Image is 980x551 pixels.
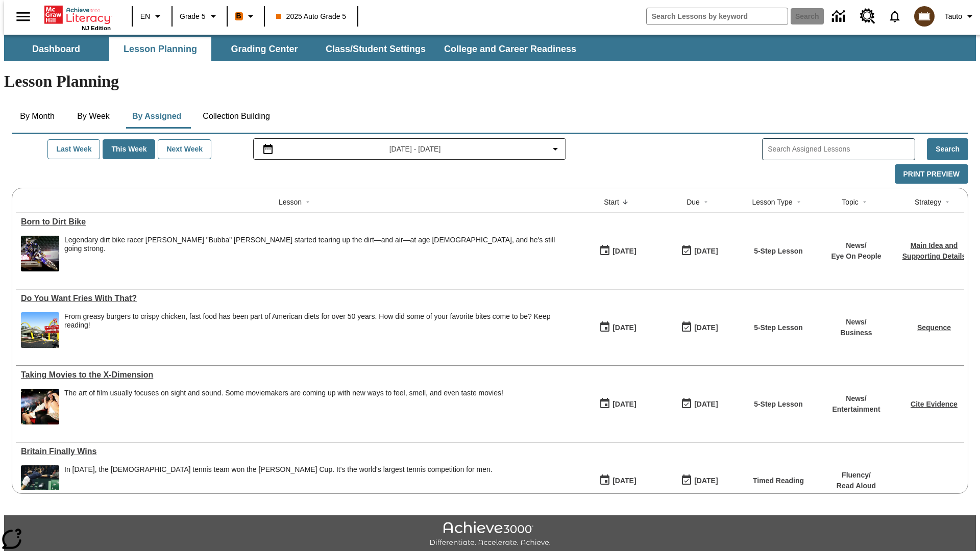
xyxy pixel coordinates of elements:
[21,465,59,501] img: British tennis player Andy Murray, extending his whole body to reach a ball during a tennis match...
[82,25,111,31] span: NJ Edition
[213,37,315,61] button: Grading Center
[158,139,211,159] button: Next Week
[677,318,721,337] button: 09/02/25: Last day the lesson can be accessed
[612,474,636,487] div: [DATE]
[21,447,572,456] a: Britain Finally Wins, Lessons
[21,217,572,227] a: Born to Dirt Bike, Lessons
[832,404,880,415] p: Entertainment
[941,7,980,26] button: Profile/Settings
[895,164,968,184] button: Print Preview
[140,11,150,22] span: EN
[21,217,572,227] div: Born to Dirt Bike
[908,3,941,30] button: Select a new avatar
[677,471,721,490] button: 09/07/25: Last day the lesson can be accessed
[911,400,958,408] a: Cite Evidence
[4,37,585,61] div: SubNavbar
[180,11,206,22] span: Grade 5
[859,196,871,208] button: Sort
[619,196,631,208] button: Sort
[68,104,119,129] button: By Week
[840,317,872,328] p: News /
[927,138,968,160] button: Search
[194,104,278,129] button: Collection Building
[64,389,503,397] p: The art of film usually focuses on sight and sound. Some moviemakers are coming up with new ways ...
[317,37,434,61] button: Class/Student Settings
[12,104,63,129] button: By Month
[596,241,640,261] button: 09/02/25: First time the lesson was available
[941,196,953,208] button: Sort
[914,6,935,27] img: avatar image
[831,240,881,251] p: News /
[389,144,441,155] span: [DATE] - [DATE]
[694,398,718,411] div: [DATE]
[604,197,619,207] div: Start
[429,521,551,547] img: Achieve3000 Differentiate Accelerate Achieve
[677,394,721,414] button: 09/01/25: Last day the lesson can be accessed
[826,3,854,31] a: Data Center
[840,328,872,338] p: Business
[64,465,493,501] div: In 2015, the British tennis team won the Davis Cup. It's the world's largest tennis competition f...
[831,251,881,262] p: Eye On People
[596,318,640,337] button: 09/02/25: First time the lesson was available
[754,399,803,410] p: 5-Step Lesson
[231,7,261,26] button: Boost Class color is orange. Change class color
[103,139,155,159] button: This Week
[124,104,189,129] button: By Assigned
[279,197,302,207] div: Lesson
[276,11,347,22] span: 2025 Auto Grade 5
[44,4,111,31] div: Home
[687,197,700,207] div: Due
[647,8,788,24] input: search field
[837,470,876,481] p: Fluency /
[21,370,572,380] div: Taking Movies to the X-Dimension
[136,7,168,26] button: Language: EN, Select a language
[754,322,803,333] p: 5-Step Lesson
[302,196,314,208] button: Sort
[64,389,503,424] div: The art of film usually focuses on sight and sound. Some moviemakers are coming up with new ways ...
[902,241,966,260] a: Main Idea and Supporting Details
[109,37,211,61] button: Lesson Planning
[612,321,636,334] div: [DATE]
[64,465,493,474] div: In [DATE], the [DEMOGRAPHIC_DATA] tennis team won the [PERSON_NAME] Cup. It's the world's largest...
[842,197,859,207] div: Topic
[8,2,38,32] button: Open side menu
[47,139,100,159] button: Last Week
[64,236,572,271] div: Legendary dirt bike racer James "Bubba" Stewart started tearing up the dirt—and air—at age 4, and...
[694,245,718,258] div: [DATE]
[596,394,640,414] button: 09/01/25: First time the lesson was available
[64,312,572,348] div: From greasy burgers to crispy chicken, fast food has been part of American diets for over 50 year...
[258,143,562,155] button: Select the date range menu item
[596,471,640,490] button: 09/01/25: First time the lesson was available
[612,398,636,411] div: [DATE]
[881,3,908,30] a: Notifications
[4,72,976,91] h1: Lesson Planning
[945,11,962,22] span: Tauto
[549,143,561,155] svg: Collapse Date Range Filter
[64,312,572,330] div: From greasy burgers to crispy chicken, fast food has been part of American diets for over 50 year...
[21,236,59,271] img: Motocross racer James Stewart flies through the air on his dirt bike.
[4,35,976,61] div: SubNavbar
[837,481,876,491] p: Read Aloud
[612,245,636,258] div: [DATE]
[754,246,803,257] p: 5-Step Lesson
[21,389,59,424] img: Panel in front of the seats sprays water mist to the happy audience at a 4DX-equipped theater.
[5,37,107,61] button: Dashboard
[753,475,804,486] p: Timed Reading
[832,393,880,404] p: News /
[915,197,941,207] div: Strategy
[236,10,241,22] span: B
[752,197,792,207] div: Lesson Type
[854,3,881,30] a: Resource Center, Will open in new tab
[64,236,572,253] div: Legendary dirt bike racer [PERSON_NAME] "Bubba" [PERSON_NAME] started tearing up the dirt—and air...
[44,5,111,25] a: Home
[694,321,718,334] div: [DATE]
[700,196,712,208] button: Sort
[21,447,572,456] div: Britain Finally Wins
[436,37,584,61] button: College and Career Readiness
[21,312,59,348] img: One of the first McDonald's stores, with the iconic red sign and golden arches.
[21,370,572,380] a: Taking Movies to the X-Dimension, Lessons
